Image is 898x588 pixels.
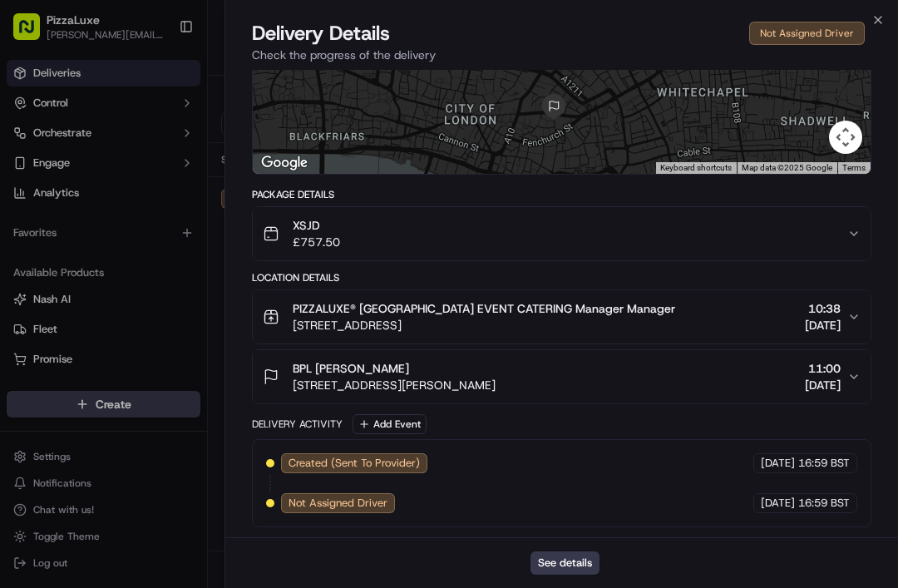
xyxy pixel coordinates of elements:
a: Terms (opens in new tab) [842,163,866,172]
div: Delivery Activity [252,418,343,431]
a: 💻API Documentation [134,365,274,395]
img: 1736555255976-a54dd68f-1ca7-489b-9aae-adbdc363a1c4 [33,304,47,317]
span: Created (Sent To Provider) [289,456,420,471]
span: Not Assigned Driver [289,496,387,511]
span: 16:59 BST [798,456,850,471]
img: 1736555255976-a54dd68f-1ca7-489b-9aae-adbdc363a1c4 [33,259,47,272]
span: 10:38 [805,300,841,317]
span: [DATE] [761,496,795,511]
span: £757.50 [293,234,340,250]
div: Start new chat [75,159,273,175]
p: Welcome 👋 [17,67,303,93]
button: BPL [PERSON_NAME][STREET_ADDRESS][PERSON_NAME]11:00[DATE] [253,350,871,403]
button: Add Event [353,414,427,434]
span: Delivery Details [252,20,390,47]
button: PIZZALUXE® [GEOGRAPHIC_DATA] EVENT CATERING Manager Manager[STREET_ADDRESS]10:38[DATE] [253,290,871,343]
span: [DATE] [761,456,795,471]
button: Start new chat [283,164,303,184]
span: [DATE] [147,258,181,271]
input: Got a question? Start typing here... [43,107,299,125]
img: Bea Lacdao [17,287,43,314]
span: [DATE] [147,303,181,316]
img: Google [257,152,312,174]
span: API Documentation [157,372,267,388]
div: We're available if you need us! [75,175,229,189]
div: Past conversations [17,216,111,230]
span: [DATE] [805,377,841,393]
button: Keyboard shortcuts [660,162,732,174]
button: See all [258,213,303,233]
span: 16:59 BST [798,496,850,511]
span: Pylon [165,413,201,425]
span: • [138,303,144,316]
div: 📗 [17,373,30,387]
div: Location Details [252,271,871,284]
img: 1736555255976-a54dd68f-1ca7-489b-9aae-adbdc363a1c4 [17,159,47,189]
div: Package Details [252,188,871,201]
span: [PERSON_NAME] [52,258,135,271]
a: 📗Knowledge Base [10,365,134,395]
div: 💻 [141,373,154,387]
span: [DATE] [805,317,841,334]
span: XSJD [293,217,340,234]
span: BPL [PERSON_NAME] [293,360,409,377]
button: Map camera controls [829,121,862,154]
a: Open this area in Google Maps (opens a new window) [257,152,312,174]
span: [STREET_ADDRESS] [293,317,675,334]
button: XSJD£757.50 [253,207,871,260]
a: Powered byPylon [117,412,201,425]
p: Check the progress of the delivery [252,47,871,63]
span: 11:00 [805,360,841,377]
span: [STREET_ADDRESS][PERSON_NAME] [293,377,496,393]
span: Knowledge Base [33,372,127,388]
img: Liam S. [17,242,43,269]
img: 1753817452368-0c19585d-7be3-40d9-9a41-2dc781b3d1eb [35,159,65,189]
span: [PERSON_NAME] [52,303,135,316]
span: Map data ©2025 Google [742,163,832,172]
button: See details [530,551,599,575]
span: PIZZALUXE® [GEOGRAPHIC_DATA] EVENT CATERING Manager Manager [293,300,675,317]
span: • [138,258,144,271]
img: Nash [17,17,50,50]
